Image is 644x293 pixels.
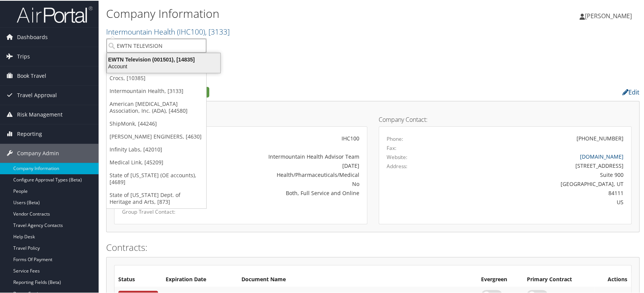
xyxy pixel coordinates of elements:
[205,26,230,36] span: , [ 3133 ]
[177,26,205,36] span: ( IHC100 )
[106,5,462,21] h1: Company Information
[106,26,230,36] a: Intermountain Health
[580,4,639,27] a: [PERSON_NAME]
[387,162,407,169] label: Address:
[17,85,57,104] span: Travel Approval
[17,46,30,65] span: Trips
[379,116,632,122] h4: Company Contact:
[577,134,624,142] div: [PHONE_NUMBER]
[205,188,359,196] div: Both, Full Service and Online
[107,129,206,142] a: [PERSON_NAME] ENGINEERS, [4630]
[523,272,594,286] th: Primary Contract
[17,143,59,162] span: Company Admin
[448,188,624,196] div: 84111
[107,168,206,188] a: State of [US_STATE] (OE accounts), [4689]
[114,272,162,286] th: Status
[17,124,42,143] span: Reporting
[387,134,403,142] label: Phone:
[387,153,407,160] label: Website:
[102,55,225,62] div: EWTN Television (001501), [14835]
[205,152,359,160] div: Intermountain Health Advisor Team
[102,62,225,69] div: Account
[594,272,631,286] th: Actions
[107,84,206,97] a: Intermountain Health, [3133]
[622,87,639,96] a: Edit
[387,143,396,151] label: Fax:
[205,179,359,187] div: No
[107,71,206,84] a: Crocs, [10385]
[585,11,632,19] span: [PERSON_NAME]
[106,85,458,98] h2: Company Profile:
[17,5,92,23] img: airportal-logo.png
[448,170,624,178] div: Suite 900
[114,116,367,122] h4: Account Details:
[448,197,624,205] div: US
[17,27,48,46] span: Dashboards
[448,179,624,187] div: [GEOGRAPHIC_DATA], UT
[107,117,206,129] a: ShipMonk, [44246]
[107,188,206,208] a: State of [US_STATE] Dept. of Heritage and Arts, [873]
[107,155,206,168] a: Medical Link, [45209]
[107,38,206,52] input: Search Accounts
[107,97,206,117] a: American [MEDICAL_DATA] Association, Inc. (ADA), [44580]
[238,272,477,286] th: Document Name
[106,240,639,253] h2: Contracts:
[122,207,193,215] label: Group Travel Contact:
[205,161,359,169] div: [DATE]
[477,272,523,286] th: Evergreen
[107,142,206,155] a: Infinity Labs, [42010]
[17,104,63,123] span: Risk Management
[205,134,359,142] div: IHC100
[205,170,359,178] div: Health/Pharmaceuticals/Medical
[17,66,46,85] span: Book Travel
[448,161,624,169] div: [STREET_ADDRESS]
[580,152,624,159] a: [DOMAIN_NAME]
[162,272,238,286] th: Expiration Date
